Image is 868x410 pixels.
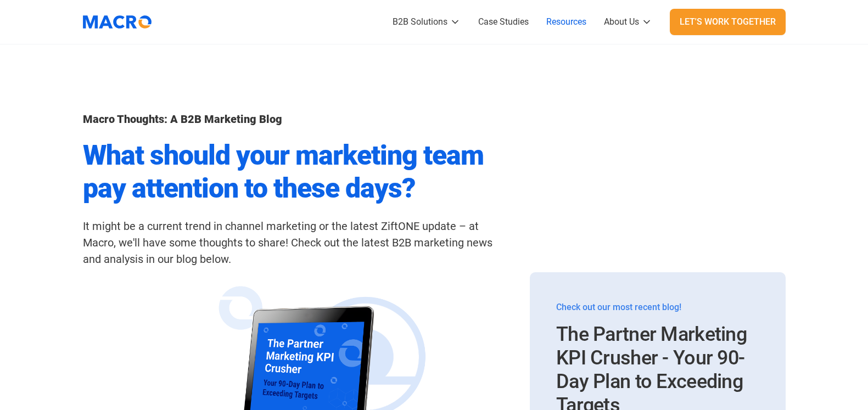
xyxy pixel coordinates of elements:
div: B2B Solutions [393,15,447,29]
h1: Macro Thoughts: A B2B Marketing Blog [83,113,505,126]
div: Check out our most recent blog! [556,301,759,314]
img: Macromator Logo [77,8,157,36]
a: Let's Work Together [670,9,786,35]
div: About Us [604,15,639,29]
div: Let's Work Together [680,15,776,29]
h2: What should your marketing team pay attention to these days? [83,139,505,205]
a: home [83,8,160,36]
div: It might be a current trend in channel marketing or the latest ZiftONE update – at Macro, we'll h... [83,218,505,267]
